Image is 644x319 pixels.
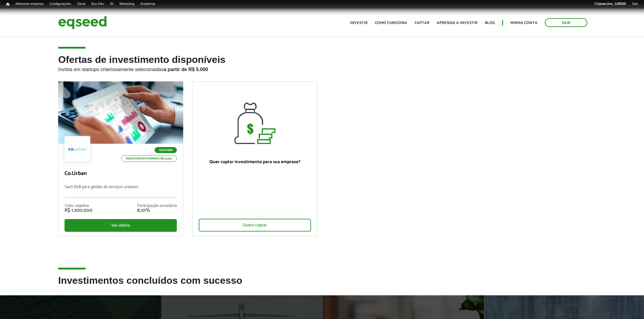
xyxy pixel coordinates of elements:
[3,2,12,7] a: Início
[65,204,93,208] div: Valor objetivo
[58,275,586,295] h2: Investimentos concluídos com sucesso
[107,2,117,6] a: RI
[199,159,311,165] p: Quer captar investimento para sua empresa?
[58,81,183,236] a: SaaS B2B Investimento mínimo: R$ 5.000 Co.Urban SaaS B2B para gestão de serviços urbanos Valor ob...
[117,2,137,6] a: Marketing
[65,219,177,232] div: Ver oferta
[65,185,177,198] p: SaaS B2B para gestão de serviços urbanos
[74,2,88,6] a: Geral
[437,21,478,25] a: Aprenda a investir
[121,155,177,162] p: Investimento mínimo: R$ 5.000
[510,21,537,25] a: Minha conta
[375,21,407,25] a: Como funciona
[155,147,177,153] p: SaaS B2B
[6,2,9,6] span: Início
[599,2,626,5] strong: joao.lins_126920
[137,2,158,6] a: Academia
[192,81,317,236] a: Quer captar investimento para sua empresa? Quero captar
[485,21,495,25] a: Blog
[58,54,586,81] h2: Ofertas de investimento disponíveis
[58,65,586,72] p: Invista em startups criteriosamente selecionadas
[88,2,107,6] a: Bus Dev
[47,2,74,6] a: Configurações
[629,2,641,6] a: Sair
[137,204,177,208] div: Participação societária
[58,15,107,31] img: EqSeed
[65,170,177,177] p: Co.Urban
[12,2,47,6] a: Adicionar empresa
[350,21,368,25] a: Investir
[199,219,311,232] div: Quero captar
[545,18,587,27] a: Sair
[163,67,208,72] strong: a partir de R$ 5.000
[591,2,629,6] a: Olájoao.lins_126920
[415,21,429,25] a: Captar
[65,208,93,213] div: R$ 1.200.000
[137,208,177,213] div: 8,10%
